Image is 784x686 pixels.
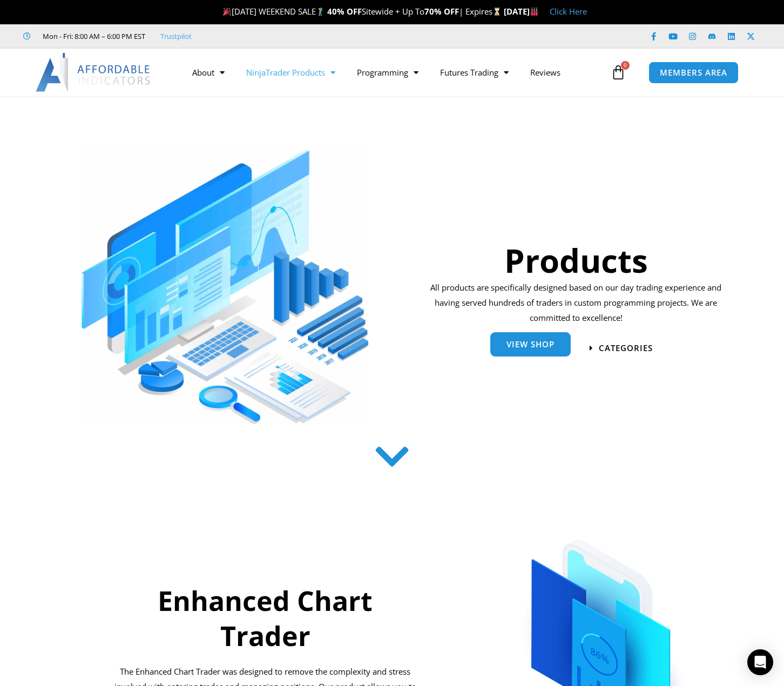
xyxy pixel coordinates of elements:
a: Click Here [550,6,587,17]
img: LogoAI | Affordable Indicators – NinjaTrader [36,53,152,92]
a: NinjaTrader Products [235,60,346,85]
img: 🏭 [530,8,538,16]
strong: 40% OFF [327,6,362,17]
a: 0 [594,57,642,88]
a: View Shop [490,332,571,357]
h1: Products [427,238,725,283]
a: MEMBERS AREA [648,62,739,84]
strong: 70% OFF [424,6,459,17]
span: [DATE] WEEKEND SALE Sitewide + Up To | Expires [220,6,504,17]
span: categories [599,344,653,352]
span: 0 [621,61,630,70]
strong: [DATE] [504,6,539,17]
a: About [181,60,235,85]
a: Programming [346,60,429,85]
a: Reviews [519,60,571,85]
span: View Shop [506,340,555,348]
img: 🏌️‍♂️ [316,8,325,16]
img: ProductsSection scaled | Affordable Indicators – NinjaTrader [82,150,368,424]
a: Trustpilot [160,30,192,43]
nav: Menu [181,60,608,85]
img: 🎉 [223,8,231,16]
img: ⌛ [493,8,501,16]
p: All products are specifically designed based on our day trading experience and having served hund... [427,280,725,326]
span: Mon - Fri: 8:00 AM – 6:00 PM EST [40,30,145,43]
a: Futures Trading [429,60,519,85]
div: Open Intercom Messenger [747,649,773,675]
span: MEMBERS AREA [660,69,727,77]
a: categories [590,344,653,352]
h2: Enhanced Chart Trader [113,583,418,654]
